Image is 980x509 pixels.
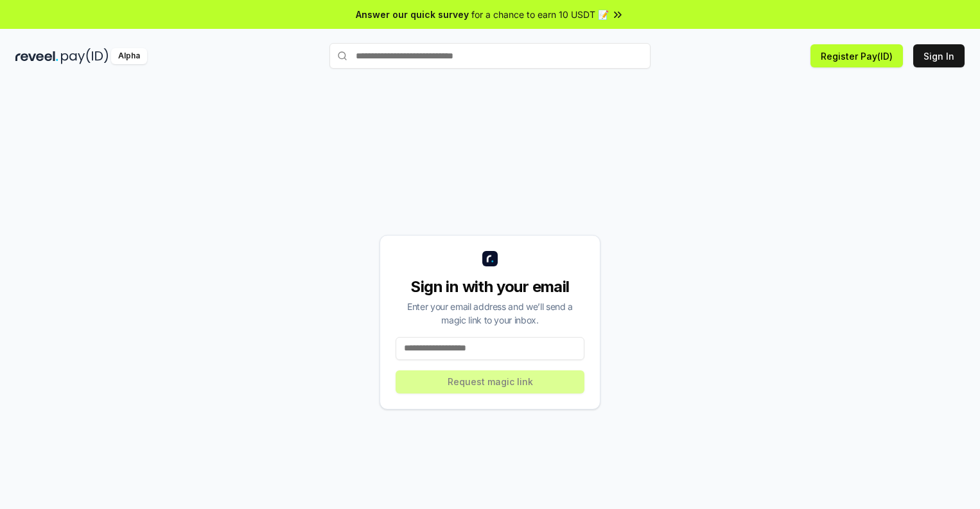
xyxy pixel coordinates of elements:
img: reveel_dark [15,48,58,64]
div: Alpha [111,48,147,64]
div: Sign in with your email [396,277,584,297]
div: Enter your email address and we’ll send a magic link to your inbox. [396,300,584,327]
img: pay_id [61,48,109,64]
span: for a chance to earn 10 USDT 📝 [471,8,609,21]
button: Sign In [913,44,965,67]
button: Register Pay(ID) [810,44,903,67]
span: Answer our quick survey [356,8,469,21]
img: logo_small [482,251,498,266]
